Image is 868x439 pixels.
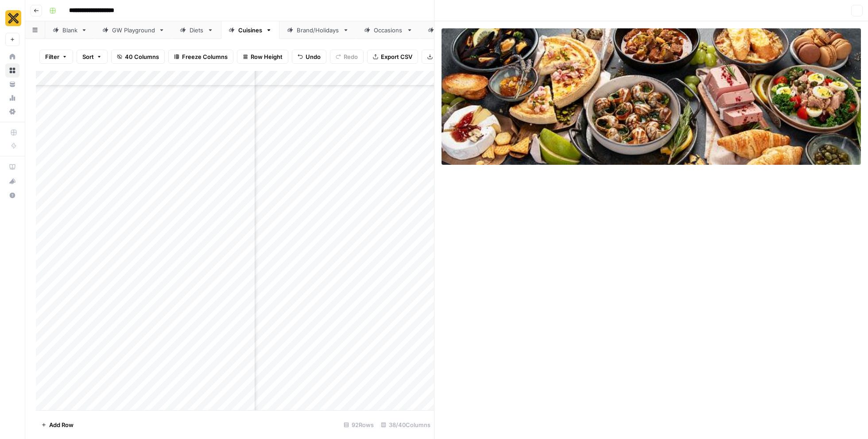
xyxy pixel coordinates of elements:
div: Diets [190,26,204,35]
span: Undo [306,52,321,61]
button: Redo [330,50,364,64]
div: GW Playground [112,26,155,35]
a: Occasions [356,21,420,39]
a: Campaigns [420,21,486,39]
span: Redo [344,52,358,61]
a: Browse [5,63,19,78]
button: Add Row [36,418,79,432]
button: Filter [39,50,73,64]
a: Usage [5,91,19,105]
span: Add Row [49,420,74,429]
div: 92 Rows [340,418,377,432]
button: 40 Columns [111,50,165,64]
button: Workspace: CookUnity [5,7,19,29]
a: Cuisines [221,21,279,39]
span: Freeze Columns [182,52,228,61]
a: AirOps Academy [5,160,19,174]
span: Sort [82,52,94,61]
button: Help + Support [5,188,19,202]
span: Row Height [251,52,283,61]
a: Home [5,50,19,64]
button: Export CSV [367,50,418,64]
div: Blank [62,26,77,35]
a: Blank [45,21,95,39]
a: Brand/Holidays [279,21,356,39]
span: Export CSV [381,52,412,61]
button: What's new? [5,174,19,188]
button: Sort [77,50,108,64]
span: 40 Columns [125,52,159,61]
a: Your Data [5,77,19,91]
div: Cuisines [238,26,262,35]
button: Freeze Columns [168,50,233,64]
button: Row Height [237,50,288,64]
div: 38/40 Columns [377,418,434,432]
img: Row/Cell [442,28,861,165]
a: GW Playground [95,21,172,39]
a: Settings [5,105,19,119]
div: Occasions [374,26,403,35]
span: Filter [45,52,59,61]
button: Undo [292,50,326,64]
img: CookUnity Logo [5,10,21,26]
div: Brand/Holidays [297,26,339,35]
div: What's new? [6,175,19,188]
a: Diets [172,21,221,39]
